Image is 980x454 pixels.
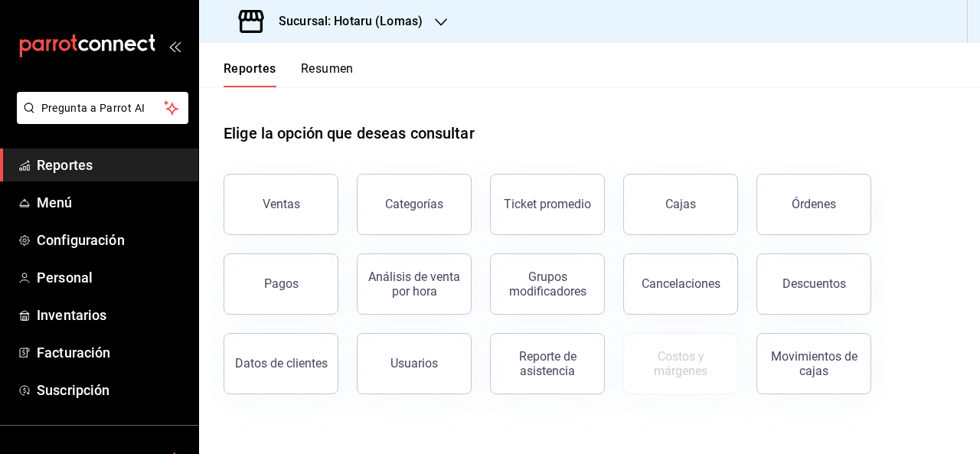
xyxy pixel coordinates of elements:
button: Ticket promedio [490,174,605,235]
div: Órdenes [792,197,836,211]
button: open_drawer_menu [168,40,181,52]
button: Contrata inventarios para ver este reporte [623,333,738,394]
div: Ticket promedio [504,197,591,211]
div: Reporte de asistencia [500,349,595,378]
span: Menú [37,192,186,213]
button: Ventas [224,174,338,235]
span: Inventarios [37,305,186,325]
div: Costos y márgenes [633,349,728,378]
button: Pregunta a Parrot AI [17,92,188,124]
button: Cajas [623,174,738,235]
h3: Sucursal: Hotaru (Lomas) [266,12,423,31]
button: Análisis de venta por hora [357,253,472,315]
div: Cancelaciones [642,276,720,291]
button: Cancelaciones [623,253,738,315]
div: Ventas [263,197,300,211]
span: Configuración [37,230,186,250]
button: Movimientos de cajas [756,333,871,394]
button: Categorías [357,174,472,235]
div: Análisis de venta por hora [367,269,462,299]
div: Pagos [264,276,299,291]
div: Grupos modificadores [500,269,595,299]
span: Pregunta a Parrot AI [41,100,165,116]
div: Cajas [665,197,696,211]
div: navigation tabs [224,61,354,87]
button: Descuentos [756,253,871,315]
button: Órdenes [756,174,871,235]
button: Usuarios [357,333,472,394]
button: Pagos [224,253,338,315]
div: Usuarios [390,356,438,371]
span: Facturación [37,342,186,363]
button: Grupos modificadores [490,253,605,315]
button: Resumen [301,61,354,87]
a: Pregunta a Parrot AI [11,111,188,127]
button: Reporte de asistencia [490,333,605,394]
div: Movimientos de cajas [766,349,861,378]
div: Descuentos [782,276,846,291]
div: Categorías [385,197,443,211]
span: Reportes [37,155,186,175]
h1: Elige la opción que deseas consultar [224,122,475,145]
button: Datos de clientes [224,333,338,394]
button: Reportes [224,61,276,87]
span: Suscripción [37,380,186,400]
span: Personal [37,267,186,288]
div: Datos de clientes [235,356,328,371]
